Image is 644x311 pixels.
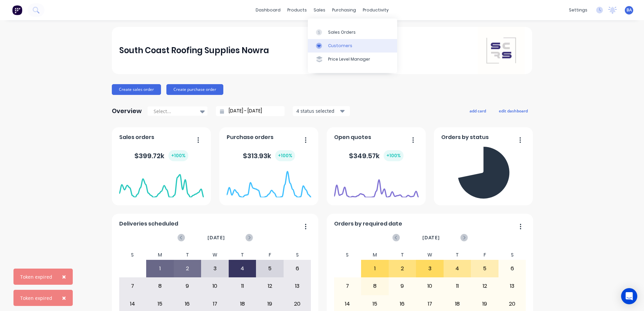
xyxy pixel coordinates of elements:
[329,5,359,15] div: purchasing
[275,150,295,161] div: + 100 %
[284,260,311,277] div: 6
[349,150,404,161] div: $ 349.57k
[499,260,526,277] div: 6
[293,106,350,116] button: 4 status selected
[328,43,352,49] div: Customers
[229,260,256,277] div: 4
[465,106,490,115] button: add card
[20,295,52,302] div: Token expired
[174,278,201,295] div: 9
[422,234,440,241] span: [DATE]
[334,278,361,295] div: 7
[229,250,256,260] div: T
[359,5,392,15] div: productivity
[441,133,489,141] span: Orders by status
[444,278,471,295] div: 11
[166,84,223,95] button: Create purchase order
[416,260,443,277] div: 3
[308,25,397,39] a: Sales Orders
[494,106,532,115] button: edit dashboard
[361,250,389,260] div: M
[361,260,388,277] div: 1
[389,278,416,295] div: 9
[256,250,284,260] div: F
[308,53,397,66] a: Price Level Manager
[284,278,311,295] div: 13
[444,250,471,260] div: T
[55,269,73,285] button: Close
[334,250,361,260] div: S
[55,290,73,306] button: Close
[229,278,256,295] div: 11
[119,133,154,141] span: Sales orders
[201,278,228,295] div: 10
[626,7,632,13] span: BA
[119,220,178,228] span: Deliveries scheduled
[147,260,173,277] div: 1
[256,260,283,277] div: 5
[119,278,146,295] div: 7
[112,104,142,118] div: Overview
[310,5,329,15] div: sales
[201,250,229,260] div: W
[147,278,173,295] div: 8
[174,260,201,277] div: 2
[119,250,147,260] div: S
[444,260,471,277] div: 4
[134,150,188,161] div: $ 399.72k
[243,150,295,161] div: $ 313.93k
[416,278,443,295] div: 10
[471,278,498,295] div: 12
[308,39,397,53] a: Customers
[168,150,188,161] div: + 100 %
[174,250,201,260] div: T
[384,150,404,161] div: + 100 %
[119,44,269,57] div: South Coast Roofing Supplies Nowra
[207,234,225,241] span: [DATE]
[328,56,370,62] div: Price Level Manager
[416,250,444,260] div: W
[498,250,526,260] div: S
[328,29,356,35] div: Sales Orders
[227,133,273,141] span: Purchase orders
[334,133,371,141] span: Open quotes
[284,250,311,260] div: S
[146,250,174,260] div: M
[499,278,526,295] div: 13
[621,288,637,304] div: Open Intercom Messenger
[471,260,498,277] div: 5
[252,5,284,15] a: dashboard
[471,250,498,260] div: F
[389,250,416,260] div: T
[566,5,591,15] div: settings
[296,107,339,114] div: 4 status selected
[12,5,22,15] img: Factory
[284,5,310,15] div: products
[62,272,66,281] span: ×
[361,278,388,295] div: 8
[112,84,161,95] button: Create sales order
[389,260,416,277] div: 2
[201,260,228,277] div: 3
[256,278,283,295] div: 12
[20,273,52,280] div: Token expired
[62,293,66,303] span: ×
[478,27,525,74] img: South Coast Roofing Supplies Nowra
[334,220,402,228] span: Orders by required date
